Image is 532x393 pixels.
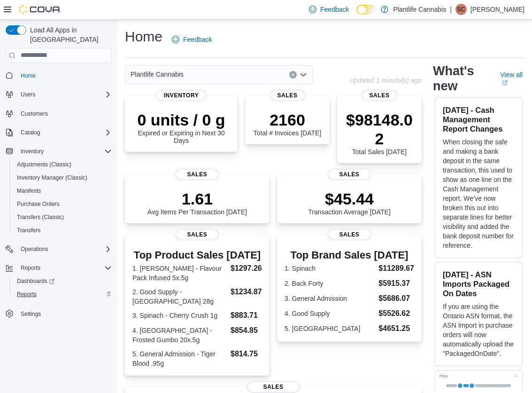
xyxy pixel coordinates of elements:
[132,264,227,283] dt: 1. [PERSON_NAME] - Flavour Pack Infused 5x.5g
[300,71,307,79] button: Open list of options
[17,244,112,255] span: Operations
[132,110,230,129] p: 0 units / 0 g
[443,105,515,134] h3: [DATE] - Cash Management Report Changes
[13,172,91,183] a: Inventory Manager (Classic)
[285,250,414,261] h3: Top Brand Sales [DATE]
[17,146,47,157] button: Inventory
[13,185,45,196] a: Manifests
[21,245,48,253] span: Operations
[393,4,446,15] p: Plantlife Cannabis
[17,70,112,81] span: Home
[147,189,247,216] div: Avg Items Per Transaction [DATE]
[443,137,515,250] p: When closing the safe and making a bank deposit in the same transaction, this used to show as one...
[378,323,414,334] dd: $4651.25
[378,293,414,304] dd: $5686.07
[349,77,422,84] p: Updated 1 minute(s) ago
[21,129,40,136] span: Catalog
[2,261,116,275] button: Reports
[270,90,305,101] span: Sales
[13,275,58,287] a: Dashboards
[231,286,262,298] dd: $1234.87
[21,91,35,98] span: Users
[9,171,116,184] button: Inventory Manager (Classic)
[285,324,375,333] dt: 5. [GEOGRAPHIC_DATA]
[9,158,116,171] button: Adjustments (Classic)
[132,311,227,320] dt: 3. Spinach - Cherry Crush 1g
[231,263,262,274] dd: $1297.26
[2,88,116,101] button: Users
[17,200,60,208] span: Purchase Orders
[356,5,376,15] input: Dark Mode
[231,310,262,321] dd: $883.71
[26,25,112,44] span: Load All Apps in [GEOGRAPHIC_DATA]
[17,108,112,119] span: Customers
[345,110,414,156] div: Total Sales [DATE]
[285,309,375,318] dt: 4. Good Supply
[470,4,524,15] p: [PERSON_NAME]
[168,30,216,49] a: Feedback
[17,146,112,157] span: Inventory
[13,225,112,236] span: Transfers
[21,72,36,79] span: Home
[247,381,300,393] span: Sales
[2,307,116,320] button: Settings
[9,211,116,224] button: Transfers (Classic)
[9,224,116,237] button: Transfers
[17,127,44,138] button: Catalog
[285,279,375,288] dt: 2. Back Forty
[132,326,227,345] dt: 4. [GEOGRAPHIC_DATA] - Frosted Gumbo 20x.5g
[17,244,52,255] button: Operations
[17,108,52,119] a: Customers
[500,71,524,86] a: View allExternal link
[21,264,40,272] span: Reports
[13,198,63,210] a: Purchase Orders
[502,80,508,86] svg: External link
[13,212,112,223] span: Transfers (Classic)
[285,264,375,273] dt: 1. Spinach
[13,225,44,236] a: Transfers
[183,35,212,44] span: Feedback
[378,263,414,274] dd: $11289.67
[131,69,184,80] span: Plantlife Cannabis
[320,5,349,14] span: Feedback
[17,291,37,298] span: Reports
[17,187,41,195] span: Manifests
[231,325,262,336] dd: $854.85
[455,4,467,15] div: Sebastian Cardinal
[443,270,515,298] h3: [DATE] - ASN Imports Packaged On Dates
[362,90,397,101] span: Sales
[2,145,116,158] button: Inventory
[13,185,112,196] span: Manifests
[13,212,68,223] a: Transfers (Classic)
[2,69,116,82] button: Home
[21,148,44,155] span: Inventory
[176,169,219,180] span: Sales
[378,308,414,319] dd: $5526.62
[9,275,116,288] a: Dashboards
[308,189,391,208] p: $45.44
[9,197,116,211] button: Purchase Orders
[176,229,219,240] span: Sales
[9,184,116,197] button: Manifests
[17,308,45,320] a: Settings
[450,4,452,15] p: |
[132,250,262,261] h3: Top Product Sales [DATE]
[356,15,357,15] span: Dark Mode
[2,107,116,120] button: Customers
[17,161,71,168] span: Adjustments (Classic)
[285,294,375,303] dt: 3. General Admission
[147,189,247,208] p: 1.61
[17,227,40,234] span: Transfers
[2,126,116,139] button: Catalog
[21,110,48,118] span: Customers
[9,288,116,301] button: Reports
[125,27,162,46] h1: Home
[328,229,371,240] span: Sales
[308,189,391,216] div: Transaction Average [DATE]
[457,4,465,15] span: SC
[17,307,112,319] span: Settings
[17,127,112,138] span: Catalog
[17,213,64,221] span: Transfers (Classic)
[345,110,414,148] p: $98148.02
[2,243,116,256] button: Operations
